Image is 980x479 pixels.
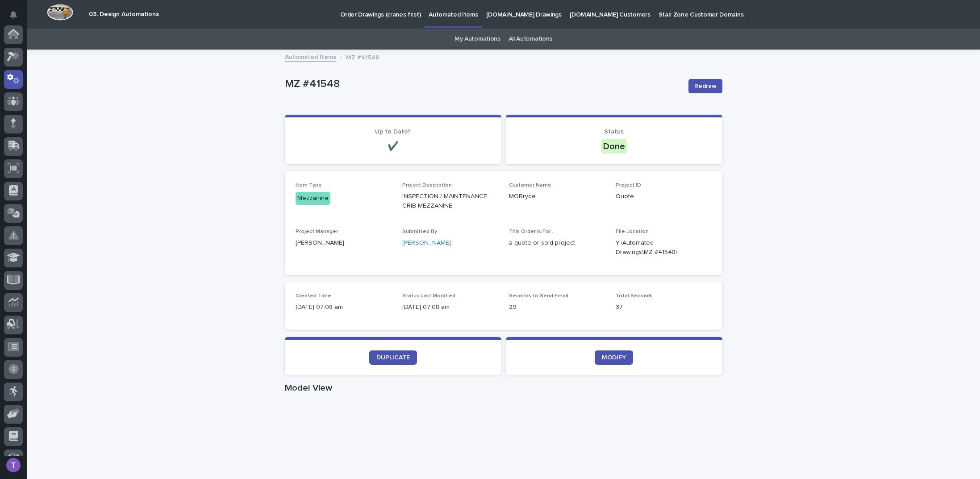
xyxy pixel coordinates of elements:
[402,238,451,248] a: [PERSON_NAME]
[616,192,712,201] p: Quote
[509,238,605,248] p: a quote or sold project
[455,29,500,50] a: My Automations
[616,293,653,299] span: Total Seconds
[296,293,331,299] span: Created Time
[402,303,498,312] p: [DATE] 07:08 am
[11,11,23,25] div: Notifications
[616,238,690,257] : Y:\Automated Drawings\MZ #41548\
[296,183,322,188] span: Item Type
[595,350,633,365] a: MODIFY
[296,229,338,234] span: Project Manager
[4,5,23,24] button: Notifications
[47,4,73,21] img: Workspace Logo
[4,456,23,475] button: users-avatar
[509,229,555,234] span: This Order is For...
[296,238,392,248] p: [PERSON_NAME]
[285,51,336,62] a: Automated Items
[509,192,605,201] p: MORryde
[285,383,722,393] h1: Model View
[509,303,605,312] p: 29
[285,78,681,91] p: MZ #41548
[296,141,491,152] p: ✔️
[694,82,717,91] span: Redraw
[369,350,417,365] a: DUPLICATE
[89,11,159,18] h2: 03. Design Automations
[509,293,568,299] span: Seconds to Send Email
[346,52,379,62] p: MZ #41548
[509,183,551,188] span: Customer Name
[402,229,437,234] span: Submitted By
[616,303,712,312] p: 37
[601,139,627,154] div: Done
[402,192,498,211] p: INSPECTION / MAINTENANCE CRIB MEZZANINE
[604,129,624,135] span: Status
[616,229,649,234] span: File Location
[402,183,452,188] span: Project Description
[616,183,641,188] span: Project ID
[376,354,410,361] span: DUPLICATE
[402,293,455,299] span: Status Last Modified
[509,29,552,50] a: All Automations
[602,354,626,361] span: MODIFY
[375,129,411,135] span: Up to Date?
[688,79,722,93] button: Redraw
[296,303,392,312] p: [DATE] 07:08 am
[296,192,330,205] div: Mezzanine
